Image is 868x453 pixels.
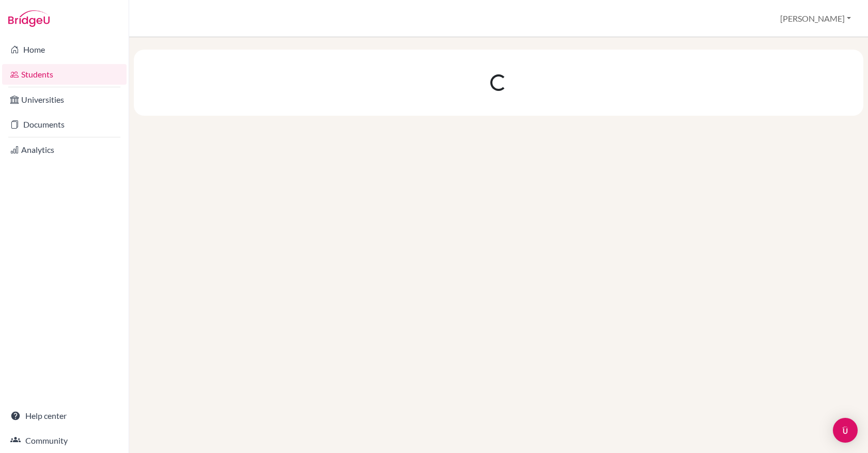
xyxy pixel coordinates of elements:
a: Students [2,64,127,85]
div: Open Intercom Messenger [833,418,858,443]
a: Analytics [2,139,127,160]
a: Universities [2,89,127,110]
img: Bridge-U [8,10,50,27]
a: Documents [2,114,127,135]
a: Home [2,39,127,60]
a: Community [2,430,127,451]
a: Help center [2,405,127,426]
button: [PERSON_NAME] [776,9,856,28]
